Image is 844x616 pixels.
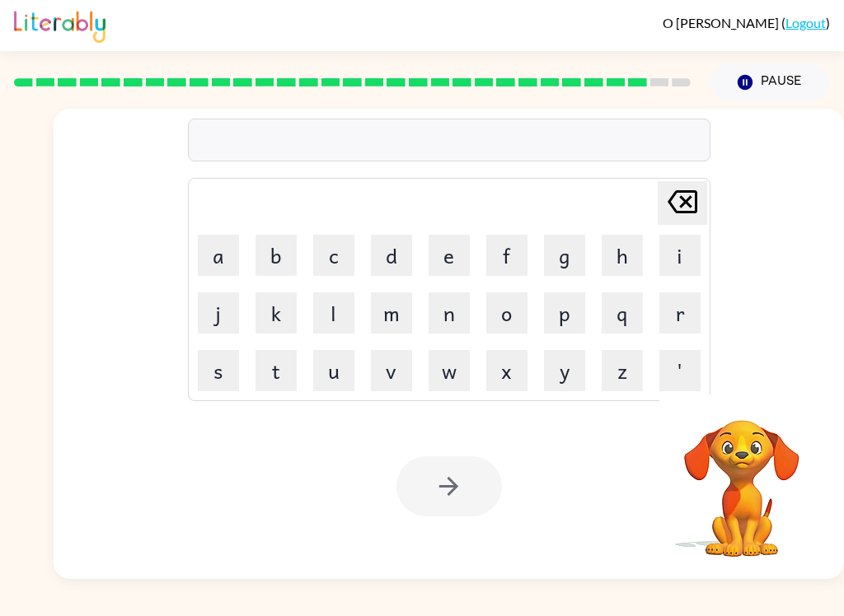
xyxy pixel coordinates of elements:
a: Logout [785,15,826,30]
button: n [429,292,470,334]
button: z [602,350,643,391]
div: ( ) [663,15,830,30]
button: s [198,350,239,391]
button: ' [659,350,701,391]
button: u [313,350,354,391]
button: h [602,235,643,276]
button: g [544,235,585,276]
button: f [486,235,527,276]
button: q [602,292,643,334]
button: t [256,350,297,391]
button: i [659,235,701,276]
button: o [486,292,527,334]
video: Your browser must support playing .mp4 files to use Literably. Please try using another browser. [659,394,824,559]
img: Literably [14,7,105,43]
span: O [PERSON_NAME] [663,15,781,30]
button: d [371,235,412,276]
button: y [544,350,585,391]
button: e [429,235,470,276]
button: x [486,350,527,391]
button: p [544,292,585,334]
button: m [371,292,412,334]
button: v [371,350,412,391]
button: c [313,235,354,276]
button: l [313,292,354,334]
button: k [256,292,297,334]
button: a [198,235,239,276]
button: Pause [710,63,830,101]
button: j [198,292,239,334]
button: b [256,235,297,276]
button: w [429,350,470,391]
button: r [659,292,701,334]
